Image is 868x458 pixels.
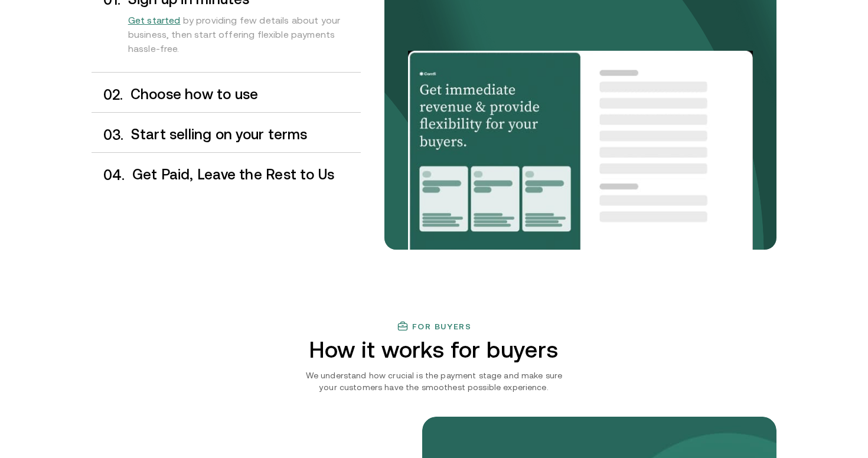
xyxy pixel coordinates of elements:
h3: For buyers [412,322,472,331]
a: Get started [128,15,183,25]
h2: How it works for buyers [262,337,606,362]
h3: Start selling on your terms [131,127,361,142]
div: 0 3 . [92,127,124,143]
p: We understand how crucial is the payment stage and make sure your customers have the smoothest po... [300,369,568,393]
span: Get started [128,15,181,25]
img: finance [397,320,409,332]
h3: Choose how to use [130,87,361,102]
h3: Get Paid, Leave the Rest to Us [132,167,361,182]
img: Your payments collected on time. [408,51,753,250]
div: 0 4 . [92,167,125,183]
div: 0 2 . [92,87,123,103]
div: by providing few details about your business, then start offering flexible payments hassle-free. [128,7,361,67]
